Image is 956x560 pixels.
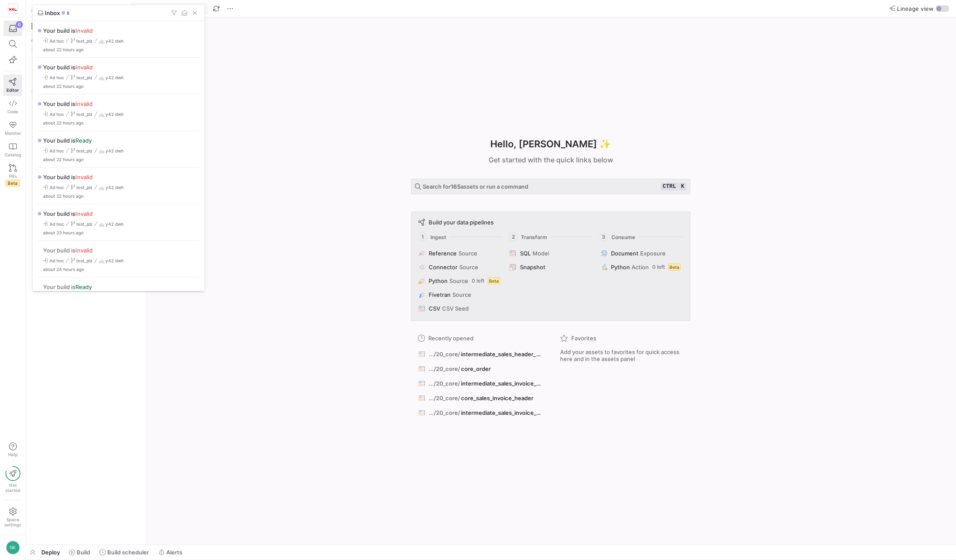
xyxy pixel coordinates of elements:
span: y42 dwh [106,38,124,44]
span: Ad hoc [50,38,64,44]
span: Ad hoc [50,185,64,190]
span: Your build is [43,27,93,34]
span: about 22 hours ago [43,157,84,162]
span: y42 dwh [106,185,124,190]
span: 🚲 [99,258,104,263]
span: Your build is [43,64,93,71]
span: test_plz [76,185,93,190]
span: y42 dwh [106,75,124,80]
span: about 22 hours ago [43,84,84,89]
div: Press SPACE to select this row. [36,131,204,168]
span: Your build is [43,247,93,254]
span: about 22 hours ago [43,193,84,199]
span: Ad hoc [50,112,64,117]
span: about 24 hours ago [43,267,84,272]
span: test_plz [76,148,93,153]
div: Press SPACE to select this row. [36,277,204,314]
span: test_plz [76,112,93,117]
span: y42 dwh [106,112,124,117]
span: y42 dwh [106,221,124,227]
span: 6 [67,10,69,16]
span: Your build is [43,100,93,107]
span: Invalid [75,174,93,180]
span: 🚲 [99,148,104,153]
span: Ready [75,283,92,290]
span: Your build is [43,174,93,180]
span: Your build is [43,137,92,144]
span: Ad hoc [50,148,64,153]
span: test_plz [76,38,93,44]
span: Inbox [45,9,60,16]
span: y42 dwh [106,148,124,153]
span: 🚲 [99,221,104,226]
span: Invalid [75,210,93,217]
span: Invalid [75,64,93,71]
span: Your build is [43,283,92,290]
span: test_plz [76,258,93,263]
div: Press SPACE to select this row. [36,58,204,94]
span: y42 dwh [106,258,124,263]
span: Your build is [43,210,93,217]
span: Ready [75,137,92,144]
div: Press SPACE to select this row. [36,168,204,204]
div: Press SPACE to select this row. [36,21,204,58]
span: Ad hoc [50,75,64,80]
div: Press SPACE to select this row. [36,204,204,241]
span: Invalid [75,247,93,254]
span: Ad hoc [50,258,64,263]
span: about 22 hours ago [43,120,84,125]
span: test_plz [76,75,93,80]
span: 🚲 [99,185,104,190]
span: 🚲 [99,38,104,43]
span: Invalid [75,27,93,34]
span: test_plz [76,221,93,227]
span: 🚲 [99,75,104,80]
div: Press SPACE to select this row. [36,94,204,131]
span: Invalid [75,100,93,107]
span: about 22 hours ago [43,47,84,52]
span: about 23 hours ago [43,230,84,235]
div: Press SPACE to select this row. [36,241,204,277]
span: 🚲 [99,112,104,116]
span: Ad hoc [50,221,64,227]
